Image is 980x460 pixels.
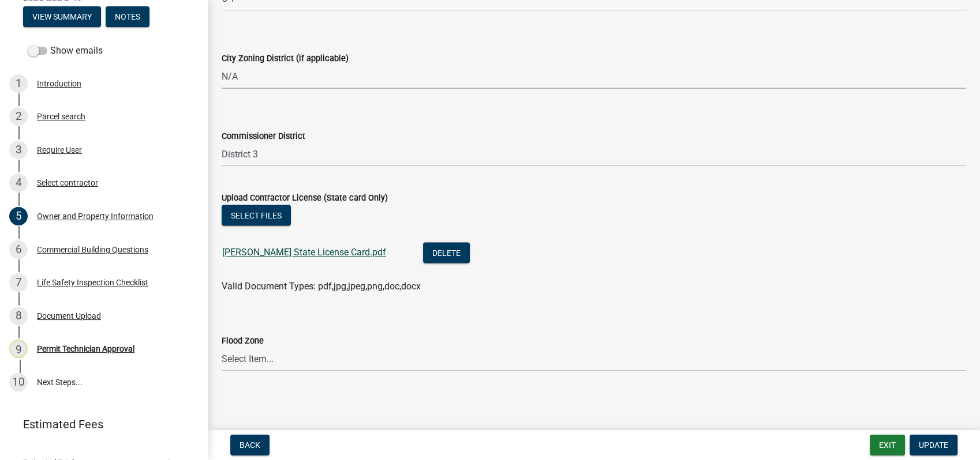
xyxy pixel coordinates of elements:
[222,205,291,225] button: Select files
[106,13,149,22] wm-modal-confirm: Notes
[9,174,28,192] div: 4
[37,179,98,187] div: Select contractor
[222,281,421,292] span: Valid Document Types: pdf,jpg,jpeg,png,doc,docx
[37,112,85,120] div: Parcel search
[9,307,28,325] div: 8
[919,440,948,450] span: Update
[423,242,470,263] button: Delete
[222,247,386,258] a: [PERSON_NAME] State License Card.pdf
[37,212,154,220] div: Owner and Property Information
[423,248,470,259] wm-modal-confirm: Delete Document
[9,207,28,225] div: 5
[9,273,28,292] div: 7
[23,6,101,27] button: View Summary
[9,141,28,159] div: 3
[37,80,81,88] div: Introduction
[9,340,28,358] div: 9
[37,146,82,154] div: Require User
[222,194,388,202] label: Upload Contractor License (State card Only)
[37,312,101,320] div: Document Upload
[222,133,305,141] label: Commissioner District
[222,55,349,63] label: City Zoning District (if applicable)
[37,278,148,286] div: Life Safety Inspection Checklist
[9,74,28,93] div: 1
[28,44,103,58] label: Show emails
[106,6,149,27] button: Notes
[240,440,260,450] span: Back
[9,107,28,126] div: 2
[9,373,28,391] div: 10
[37,246,148,254] div: Commercial Building Questions
[9,240,28,259] div: 6
[230,435,270,455] button: Back
[23,13,101,22] wm-modal-confirm: Summary
[222,337,264,345] label: Flood Zone
[870,435,905,455] button: Exit
[910,435,957,455] button: Update
[37,345,134,353] div: Permit Technician Approval
[9,413,189,436] a: Estimated Fees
